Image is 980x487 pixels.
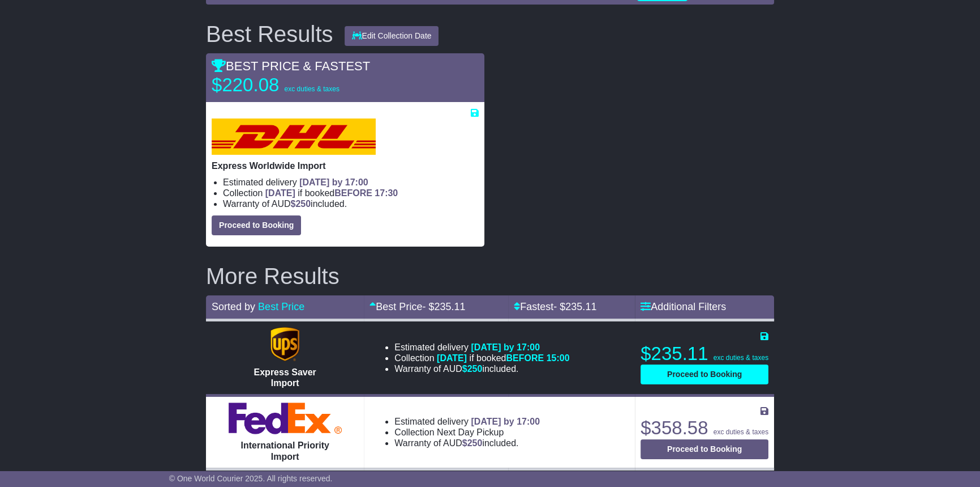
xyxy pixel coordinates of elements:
[369,301,465,312] a: Best Price- $235.11
[295,199,311,209] span: 250
[334,188,372,198] span: BEFORE
[258,301,304,312] a: Best Price
[394,438,540,448] li: Warranty of AUD included.
[467,438,483,448] span: 250
[422,301,465,312] span: - $
[253,367,316,388] span: Express Saver Import
[223,177,479,188] li: Estimated delivery
[467,364,483,374] span: 250
[514,301,596,312] a: Fastest- $235.11
[299,177,368,187] span: [DATE] by 17:00
[641,417,768,439] p: $358.58
[212,160,479,171] p: Express Worldwide Import
[290,199,311,209] span: $
[713,354,768,362] span: exc duties & taxes
[471,342,540,352] span: [DATE] by 17:00
[394,363,569,374] li: Warranty of AUD included.
[265,188,398,198] span: if booked
[212,59,370,73] span: BEST PRICE & FASTEST
[641,365,768,384] button: Proceed to Booking
[437,427,504,437] span: Next Day Pickup
[462,438,483,448] span: $
[394,416,540,427] li: Estimated delivery
[375,188,398,198] span: 17:30
[212,215,301,235] button: Proceed to Booking
[394,342,569,353] li: Estimated delivery
[200,22,339,46] div: Best Results
[169,474,333,483] span: © One World Courier 2025. All rights reserved.
[240,441,329,461] span: International Priority Import
[270,327,299,361] img: UPS (new): Express Saver Import
[229,403,342,434] img: FedEx Express: International Priority Import
[506,353,544,363] span: BEFORE
[462,364,483,374] span: $
[641,439,768,459] button: Proceed to Booking
[641,301,726,312] a: Additional Filters
[212,74,353,96] p: $220.08
[437,353,467,363] span: [DATE]
[437,353,569,363] span: if booked
[223,198,479,209] li: Warranty of AUD included.
[284,85,339,93] span: exc duties & taxes
[212,118,376,155] img: DHL: Express Worldwide Import
[345,26,439,46] button: Edit Collection Date
[212,301,255,312] span: Sorted by
[394,353,569,363] li: Collection
[265,188,295,198] span: [DATE]
[394,427,540,438] li: Collection
[206,264,774,289] h2: More Results
[553,301,596,312] span: - $
[471,417,540,426] span: [DATE] by 17:00
[713,428,768,436] span: exc duties & taxes
[223,188,479,198] li: Collection
[434,301,465,312] span: 235.11
[565,301,596,312] span: 235.11
[547,353,570,363] span: 15:00
[641,342,768,365] p: $235.11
